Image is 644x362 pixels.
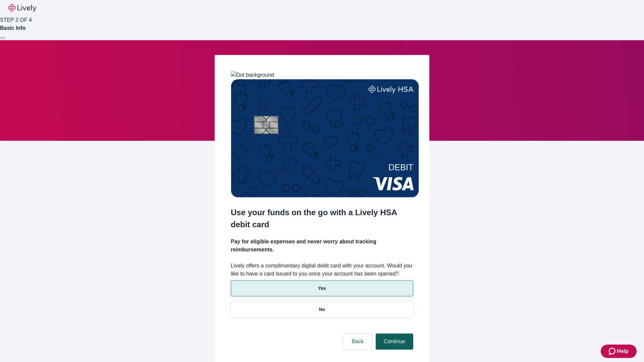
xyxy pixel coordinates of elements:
[231,302,413,317] button: No
[609,347,617,355] svg: Zendesk support icon
[343,334,372,350] button: Back
[231,238,413,254] h4: Pay for eligible expenses and never worry about tracking reimbursements.
[601,345,637,358] button: Zendesk support iconHelp
[319,306,325,313] p: No
[231,71,274,79] img: Dot background
[8,4,36,12] img: Lively
[231,206,413,231] h2: Use your funds on the go with a Lively HSA debit card
[376,334,413,350] button: Continue
[231,262,413,278] label: Lively offers a complimentary digital debit card with your account. Would you like to have a card...
[231,79,419,197] img: Debit card
[231,281,413,296] button: Yes
[318,285,326,292] p: Yes
[617,347,629,355] span: Help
